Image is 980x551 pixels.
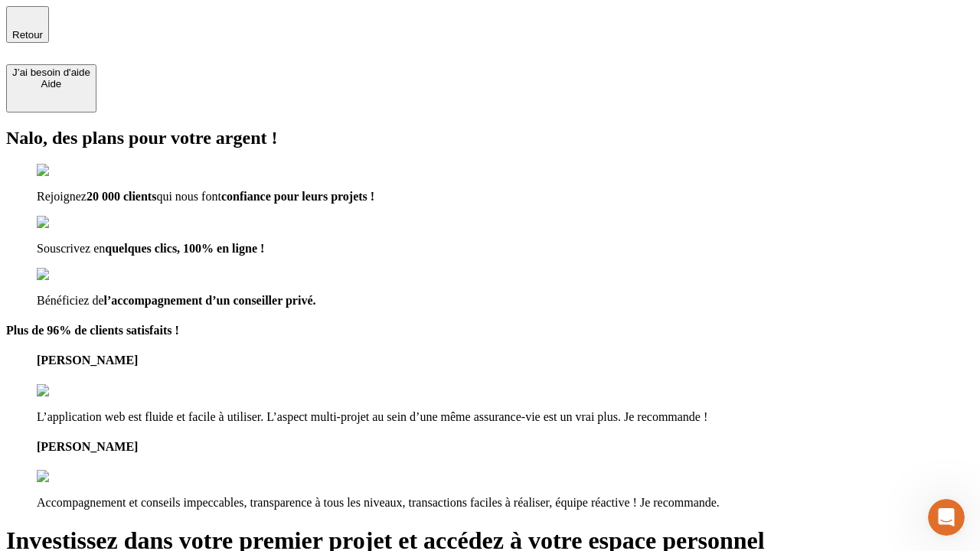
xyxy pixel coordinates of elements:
span: Bénéficiez de [37,294,104,307]
button: J’ai besoin d'aideAide [6,64,96,112]
img: reviews stars [37,470,113,484]
h4: [PERSON_NAME] [37,440,974,454]
span: 20 000 clients [87,190,157,203]
span: Rejoignez [37,190,87,203]
iframe: Intercom live chat [928,499,965,536]
span: qui nous font [156,190,220,203]
span: Retour [12,29,43,41]
img: checkmark [37,216,103,230]
span: Souscrivez en [37,242,105,255]
div: J’ai besoin d'aide [12,67,90,78]
h4: [PERSON_NAME] [37,354,974,367]
span: quelques clics, 100% en ligne ! [105,242,264,255]
button: Retour [6,6,49,43]
p: Accompagnement et conseils impeccables, transparence à tous les niveaux, transactions faciles à r... [37,496,974,510]
span: l’accompagnement d’un conseiller privé. [104,294,316,307]
div: Aide [12,78,90,90]
h2: Nalo, des plans pour votre argent ! [6,128,974,148]
p: L’application web est fluide et facile à utiliser. L’aspect multi-projet au sein d’une même assur... [37,410,974,424]
img: reviews stars [37,384,113,398]
img: checkmark [37,268,103,282]
h4: Plus de 96% de clients satisfaits ! [6,324,974,337]
img: checkmark [37,164,103,178]
span: confiance pour leurs projets ! [221,190,374,203]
